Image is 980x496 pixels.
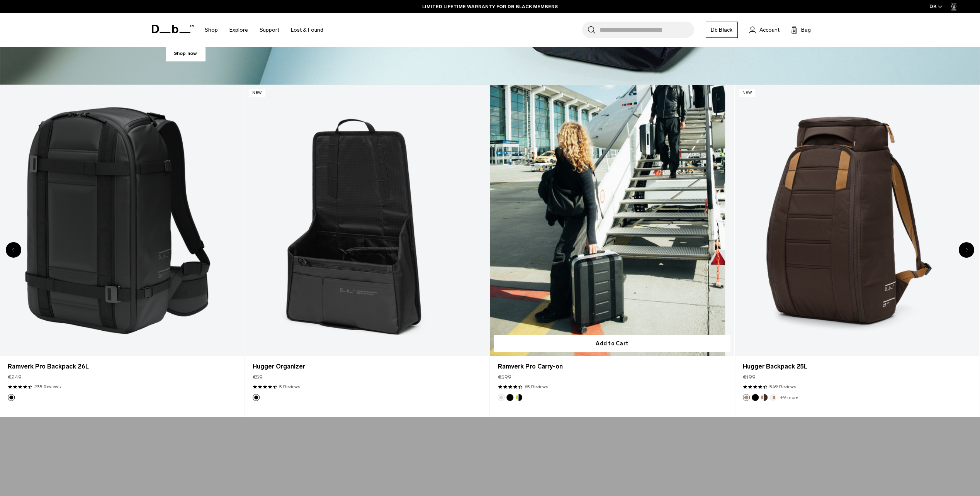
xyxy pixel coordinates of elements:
[769,394,776,401] button: Oatmilk
[253,362,481,371] a: Hugger Organizer
[761,394,768,401] button: Cappuccino
[253,373,263,381] span: €59
[253,394,260,401] button: Black Out
[735,85,979,357] a: Hugger Backpack 25L
[6,242,21,258] div: Previous slide
[229,16,248,44] a: Explore
[249,89,265,97] p: New
[959,242,974,258] div: Next slide
[498,373,511,381] span: €599
[8,394,15,401] button: Black Out
[494,335,730,352] button: Add to Cart
[706,22,738,38] a: Db Black
[34,383,61,390] a: 235 reviews
[735,85,980,418] div: 11 / 20
[166,45,206,61] a: Shop now
[769,383,796,390] a: 549 reviews
[801,26,811,34] span: Bag
[743,373,756,381] span: €199
[739,89,756,97] p: New
[8,362,236,371] a: Ramverk Pro Backpack 26L
[279,383,300,390] a: 5 reviews
[8,373,22,381] span: €249
[490,85,734,357] a: Ramverk Pro Carry-on
[743,362,972,371] a: Hugger Backpack 25L
[199,13,329,47] nav: Main Navigation
[422,3,558,10] a: LIMITED LIFETIME WARRANTY FOR DB BLACK MEMBERS
[291,16,323,44] a: Lost & Found
[498,394,505,401] button: Silver
[525,383,548,390] a: 65 reviews
[516,394,523,401] button: Db x New Amsterdam Surf Association
[490,85,735,418] div: 10 / 20
[205,16,218,44] a: Shop
[791,25,811,34] button: Bag
[498,362,727,371] a: Ramverk Pro Carry-on
[260,16,279,44] a: Support
[245,85,489,357] a: Hugger Organizer
[743,394,750,401] button: Espresso
[780,395,798,400] a: +9 more
[749,25,780,34] a: Account
[245,85,490,418] div: 9 / 20
[507,394,514,401] button: Black Out
[752,394,759,401] button: Black Out
[759,26,780,34] span: Account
